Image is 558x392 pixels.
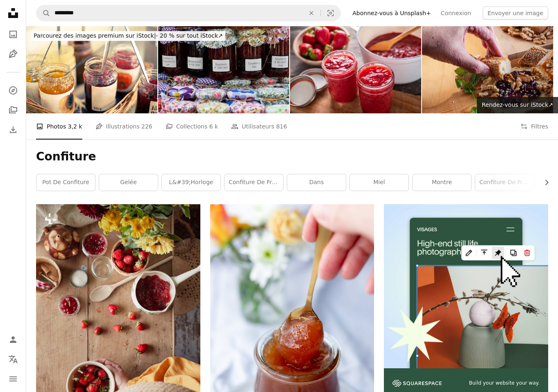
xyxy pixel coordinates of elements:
a: pot de confiture [36,174,95,191]
span: Rendez-vous sur iStock ↗ [482,101,553,108]
span: 816 [276,122,287,131]
img: file-1606177908946-d1eed1cbe4f5image [392,380,442,387]
a: Utilisateurs 816 [231,113,287,140]
a: l&#39;horloge [162,174,220,191]
button: faire défiler la liste vers la droite [539,174,548,191]
button: Filtres [520,113,548,140]
a: Collections 6 k [166,113,218,140]
button: Menu [5,371,21,387]
a: Connexion [436,7,476,20]
img: Diverses confitures en pot en vente à l’étal du marché [158,26,289,113]
button: Effacer [302,5,320,21]
form: Rechercher des visuels sur tout le site [36,5,341,21]
img: Strawberry Jam [290,26,421,113]
a: Abonnez-vous à Unsplash+ [347,7,436,20]
a: montre [413,174,471,191]
a: Parcourez des images premium sur iStock|- 20 % sur tout iStock↗ [26,26,230,46]
a: Connexion / S’inscrire [5,331,21,348]
span: Parcourez des images premium sur iStock | [34,32,156,39]
button: Rechercher sur Unsplash [36,5,50,21]
span: 6 k [209,122,218,131]
a: Illustrations 226 [95,113,152,140]
a: Confiture de fraises [225,174,283,191]
img: Déguster une délicieuse planche de beurre pour le petit-déjeuner [422,26,553,113]
a: Collections [5,102,21,118]
button: Langue [5,351,21,367]
h1: Confiture [36,149,548,164]
a: gelée [99,174,158,191]
a: confiture de fruits [475,174,534,191]
a: Miel [350,174,408,191]
span: 226 [141,122,152,131]
a: Explorer [5,82,21,99]
a: bocal en verre transparent avec liquide brun [210,323,374,331]
a: Photos [5,26,21,43]
button: Envoyer une image [483,7,548,20]
img: Pots de confiture dans un panier [26,26,157,113]
a: Historique de téléchargement [5,122,21,138]
button: Recherche de visuels [321,5,340,21]
a: Une table en bois surmontée de bols de nourriture [36,323,200,331]
a: Illustrations [5,46,21,62]
a: dans [287,174,346,191]
img: file-1723602894256-972c108553a7image [384,204,548,368]
span: - 20 % sur tout iStock ↗ [34,32,223,39]
span: Build your website your way. [469,380,540,387]
a: Rendez-vous sur iStock↗ [477,97,558,113]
